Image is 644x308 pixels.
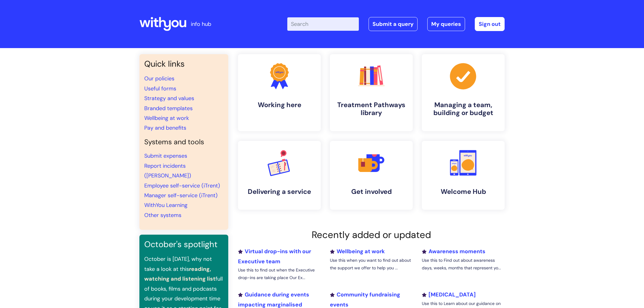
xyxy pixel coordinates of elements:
[330,248,385,255] a: Wellbeing at work
[422,248,485,255] a: Awareness moments
[144,124,186,131] a: Pay and benefits
[144,182,220,189] a: Employee self-service (iTrent)
[238,248,311,265] a: Virtual drop-ins with our Executive team
[330,257,413,272] p: Use this when you want to find out about the support we offer to help you ...
[144,192,218,199] a: Manager self-service (iTrent)
[422,141,505,210] a: Welcome Hub
[238,266,321,282] p: Use this to find out when the Executive drop-ins are taking place Our Ex...
[191,19,211,29] p: info hub
[243,101,316,109] h4: Working here
[144,152,187,159] a: Submit expenses
[427,101,500,117] h4: Managing a team, building or budget
[144,240,223,249] h3: October's spotlight
[475,17,505,31] a: Sign out
[335,188,408,196] h4: Get involved
[238,141,321,210] a: Delivering a service
[369,17,418,31] a: Submit a query
[238,54,321,131] a: Working here
[287,17,505,31] div: | -
[427,188,500,196] h4: Welcome Hub
[238,229,505,240] h2: Recently added or updated
[144,138,223,146] h4: Systems and tools
[422,54,505,131] a: Managing a team, building or budget
[243,188,316,196] h4: Delivering a service
[144,59,223,69] h3: Quick links
[144,95,194,102] a: Strategy and values
[330,291,400,308] a: Community fundraising events
[144,105,193,112] a: Branded templates
[144,114,189,122] a: Wellbeing at work
[330,54,413,131] a: Treatment Pathways library
[287,17,359,31] input: Search
[144,212,181,219] a: Other systems
[427,17,465,31] a: My queries
[335,101,408,117] h4: Treatment Pathways library
[422,291,476,298] a: [MEDICAL_DATA]
[144,85,176,92] a: Useful forms
[330,141,413,210] a: Get involved
[422,257,505,272] p: Use this to Find out about awareness days, weeks, months that represent yo...
[144,162,191,179] a: Report incidents ([PERSON_NAME])
[144,201,187,209] a: WithYou Learning
[144,75,174,82] a: Our policies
